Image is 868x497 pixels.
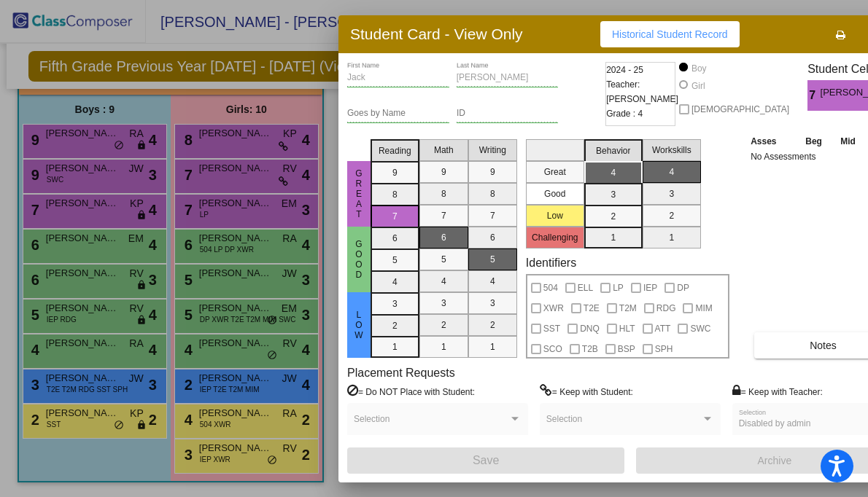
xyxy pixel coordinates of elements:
[739,418,811,428] span: Disabled by admin
[350,25,523,43] h3: Student Card - View Only
[832,133,864,149] th: Mid
[543,320,560,337] span: SST
[580,320,600,337] span: DNQ
[732,384,823,399] label: = Keep with Teacher:
[584,300,600,317] span: T2E
[677,279,689,297] span: DP
[691,62,707,75] div: Boy
[606,106,643,121] span: Grade : 4
[655,340,673,358] span: SPH
[691,101,789,118] span: [DEMOGRAPHIC_DATA]
[695,300,712,317] span: MIM
[600,21,740,47] button: Historical Student Record
[352,168,365,219] span: Great
[352,310,365,340] span: Low
[352,239,365,280] span: Good
[655,320,671,337] span: ATT
[810,340,837,351] span: Notes
[347,109,449,119] input: goes by name
[543,340,562,358] span: SCO
[347,384,475,399] label: = Do NOT Place with Student:
[606,63,643,77] span: 2024 - 25
[796,133,831,149] th: Beg
[347,447,624,474] button: Save
[473,454,499,466] span: Save
[643,279,657,297] span: IEP
[543,279,558,297] span: 504
[578,279,593,297] span: ELL
[619,300,637,317] span: T2M
[606,77,678,106] span: Teacher: [PERSON_NAME]
[526,256,576,270] label: Identifiers
[347,366,455,380] label: Placement Requests
[656,300,676,317] span: RDG
[618,340,635,358] span: BSP
[807,87,820,104] span: 7
[619,320,635,337] span: HLT
[758,455,792,466] span: Archive
[690,320,710,337] span: SWC
[747,133,796,149] th: Asses
[691,79,705,93] div: Girl
[543,300,564,317] span: XWR
[540,384,633,399] label: = Keep with Student:
[582,340,598,358] span: T2B
[613,279,624,297] span: LP
[612,28,728,40] span: Historical Student Record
